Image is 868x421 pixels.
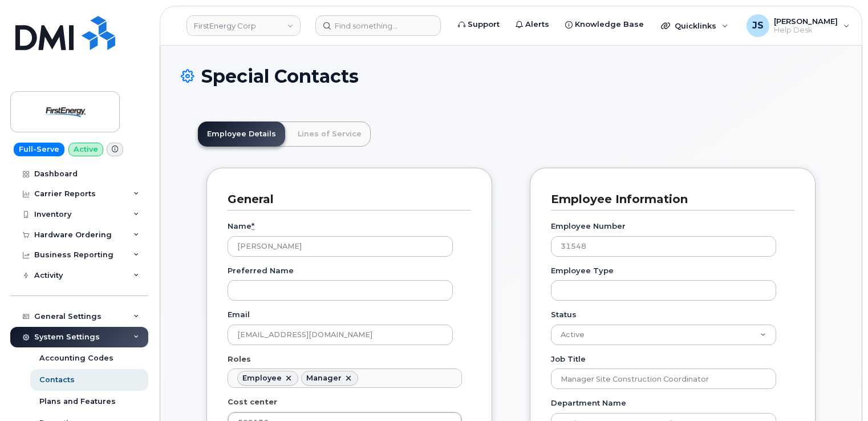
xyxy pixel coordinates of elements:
[551,192,786,207] h3: Employee Information
[289,122,371,147] a: Lines of Service
[228,396,277,407] label: Cost center
[252,221,254,230] abbr: required
[198,122,285,147] a: Employee Details
[228,221,254,232] label: Name
[551,221,626,232] label: Employee Number
[551,354,586,365] label: Job Title
[242,374,282,383] div: Employee
[551,398,626,408] label: Department Name
[181,66,841,86] h1: Special Contacts
[228,265,294,276] label: Preferred Name
[228,192,463,207] h3: General
[306,374,342,383] div: Manager
[551,309,577,320] label: Status
[228,309,250,320] label: Email
[551,265,614,276] label: Employee Type
[228,354,251,365] label: Roles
